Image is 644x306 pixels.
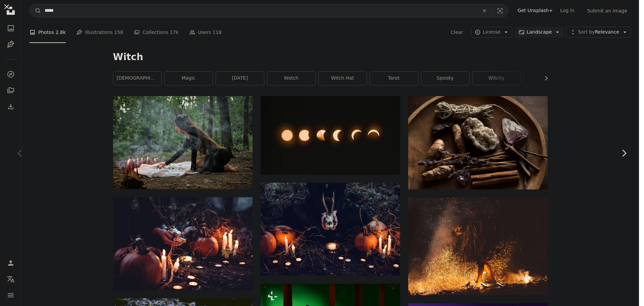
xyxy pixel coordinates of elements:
a: person decorating pumpkin and candles [113,241,253,247]
button: Sort byRelevance [566,27,631,38]
a: total lunar eclipse [261,132,400,138]
button: Landscape [515,27,563,38]
a: witchy [473,72,521,85]
a: spooky [421,72,469,85]
span: 158 [114,29,123,36]
button: Search Unsplash [30,4,41,17]
img: person holding cattle skull surrounded by squash and candles [261,183,400,276]
a: Illustrations [4,38,17,51]
span: Landscape [527,29,552,36]
img: person walking of fire [408,198,548,295]
button: Clear [477,4,492,17]
a: person walking of fire [408,243,548,249]
button: Menu [4,289,17,302]
a: Next [604,121,644,185]
span: 118 [213,29,222,36]
span: 17k [170,29,178,36]
img: total lunar eclipse [261,96,400,175]
a: Illustrations 158 [76,21,123,43]
a: moon [524,72,572,85]
button: Clear [451,27,463,38]
a: Get Unsplash+ [514,5,556,16]
button: Visual search [492,4,508,17]
a: Photos [4,21,17,35]
form: Find visuals sitewide [30,4,508,17]
a: Collections 17k [134,21,178,43]
a: person holding cattle skull surrounded by squash and candles [261,226,400,232]
img: a woman sitting on a blanket in the woods [113,96,253,189]
img: person decorating pumpkin and candles [113,197,253,290]
button: Language [4,272,17,286]
a: Explore [4,68,17,81]
a: Log in [556,5,578,16]
a: witch hat [319,72,367,85]
span: License [483,29,500,35]
button: Submit an image [583,5,631,16]
a: a woman sitting on a blanket in the woods [113,139,253,145]
img: assorted stones [408,96,548,189]
a: [DATE] [216,72,264,85]
a: Download History [4,100,17,113]
a: magic [165,72,213,85]
span: Sort by [578,29,595,35]
a: Users 118 [189,21,221,43]
a: watch [267,72,315,85]
a: [DEMOGRAPHIC_DATA] [113,72,161,85]
a: tarot [370,72,418,85]
button: License [471,27,512,38]
h1: Witch [113,51,548,63]
a: Collections [4,84,17,97]
a: assorted stones [408,139,548,145]
button: scroll list to the right [540,72,548,85]
a: Log in / Sign up [4,256,17,270]
span: Relevance [578,29,619,36]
